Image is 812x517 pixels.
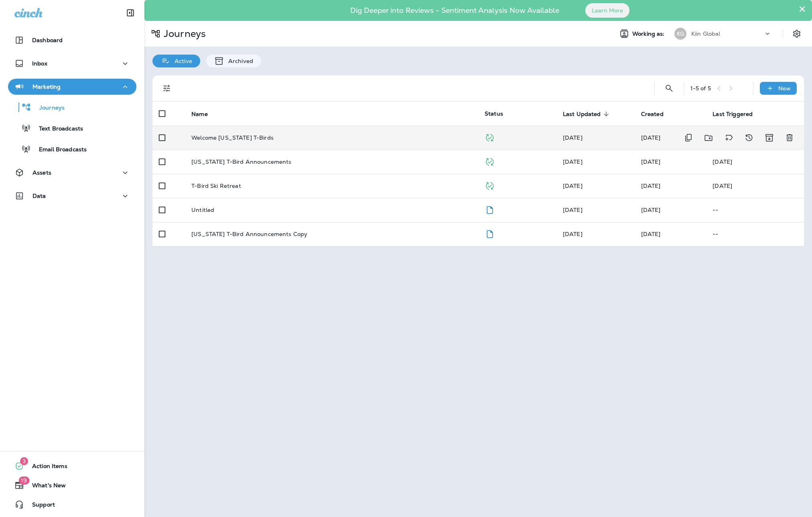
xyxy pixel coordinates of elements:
span: Name [191,110,218,118]
p: Journeys [31,104,65,112]
p: Archived [224,58,253,64]
button: Collapse Sidebar [119,5,142,21]
div: KG [674,28,686,40]
p: Assets [32,169,51,176]
button: Duplicate [680,130,696,146]
p: Active [171,58,192,64]
button: Search Journeys [661,80,677,96]
span: Created [641,111,664,118]
p: Welcome [US_STATE] T-Birds [191,134,274,141]
button: Move to folder [700,130,717,146]
button: Data [8,188,136,204]
p: Journeys [160,28,206,40]
span: 19 [18,476,29,484]
span: Landon Pitcher [641,158,661,165]
div: 1 - 5 of 5 [690,85,711,92]
span: Zapier [563,134,583,141]
span: Last Updated [563,110,611,118]
button: Dashboard [8,32,136,48]
button: Assets [8,165,136,181]
span: Frank Carreno [563,230,583,238]
p: [US_STATE] T-Bird Announcements Copy [191,231,307,237]
span: Landon Pitcher [641,134,661,141]
td: [DATE] [706,150,804,174]
button: Add tags [721,130,737,146]
p: Inbox [32,60,47,67]
td: [DATE] [706,174,804,198]
p: Email Broadcasts [31,146,87,154]
span: Josh Naidoo [641,206,661,214]
span: Josh Naidoo [563,206,583,214]
p: Untitled [191,207,214,213]
p: [US_STATE] T-Bird Announcements [191,159,291,165]
span: Status [485,110,503,117]
button: Support [8,497,136,513]
p: New [778,85,791,92]
span: Landon Pitcher [641,182,661,189]
button: 3Action Items [8,458,136,474]
p: T-Bird Ski Retreat [191,183,241,189]
span: Published [485,133,495,140]
p: -- [713,207,798,213]
p: Marketing [32,83,61,90]
span: Last Triggered [713,110,763,118]
span: Working as: [632,31,666,37]
p: Text Broadcasts [31,125,83,133]
span: Draft [485,230,495,237]
p: Dashboard [32,37,63,43]
button: Learn More [585,3,629,18]
span: 3 [20,457,28,465]
button: Journeys [8,99,136,116]
button: Delete [782,130,798,146]
button: Filters [159,80,175,96]
span: Published [485,157,495,165]
p: Dig Deeper into Reviews - Sentiment Analysis Now Available [327,9,583,12]
span: Landon Pitcher [563,158,583,165]
button: Marketing [8,79,136,95]
button: Close [798,2,806,15]
button: Settings [790,26,804,41]
span: Frank Carreno [641,230,661,238]
button: 19What's New [8,477,136,493]
span: Action Items [24,463,67,472]
button: View Changelog [741,130,757,146]
p: -- [713,231,798,237]
span: Support [24,501,55,511]
span: Name [191,111,208,118]
span: Last Triggered [713,111,753,118]
button: Inbox [8,55,136,71]
span: Last Updated [563,111,601,118]
p: Data [32,193,46,199]
span: Published [485,181,495,189]
button: Email Broadcasts [8,140,136,157]
span: Landon Pitcher [563,182,583,189]
p: Kiin Global [691,31,721,37]
button: Archive [761,130,777,146]
span: Created [641,110,674,118]
button: Text Broadcasts [8,120,136,136]
span: What's New [24,482,66,492]
span: Draft [485,206,495,213]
